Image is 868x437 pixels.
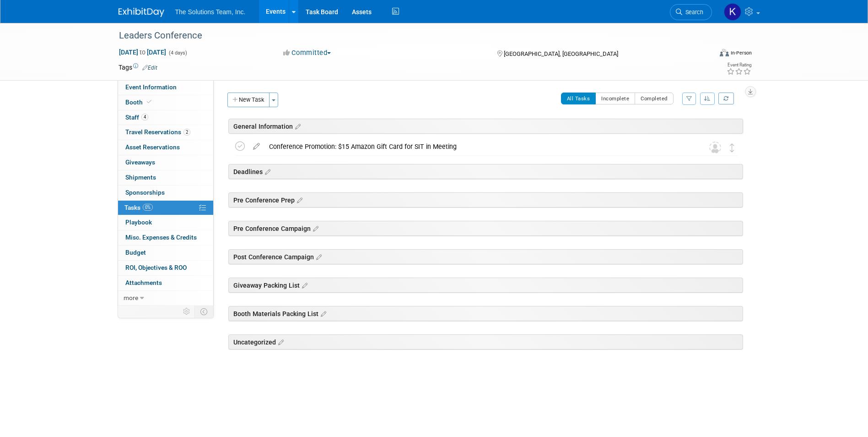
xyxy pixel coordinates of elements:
[228,334,743,350] div: Uncategorized
[125,143,180,151] span: Asset Reservations
[730,49,752,56] div: In-Person
[228,249,743,264] div: Post Conference Campaign
[118,155,213,170] a: Giveaways
[228,119,743,134] div: General Information
[118,261,213,275] a: ROI, Objectives & ROO
[118,276,213,290] a: Attachments
[118,110,213,125] a: Staff4
[118,80,213,95] a: Event Information
[175,8,246,16] span: The Solutions Team, Inc.
[228,164,743,179] div: Deadlines
[125,264,187,271] span: ROI, Objectives & ROO
[718,93,734,104] a: Refresh
[228,221,743,236] div: Pre Conference Campaign
[635,93,674,104] button: Completed
[118,125,213,140] a: Travel Reservations2
[118,215,213,230] a: Playbook
[118,95,213,110] a: Booth
[179,306,195,317] td: Personalize Event Tab Strip
[118,291,213,306] a: more
[318,309,326,318] a: Edit sections
[264,139,691,154] div: Conference Promotion: $15 Amazon Gift Card for SIT in Meeting
[228,192,743,208] div: Pre Conference Prep
[125,128,190,136] span: Travel Reservations
[125,218,152,226] span: Playbook
[314,252,322,261] a: Edit sections
[658,48,752,61] div: Event Format
[119,48,167,56] span: [DATE] [DATE]
[727,63,751,67] div: Event Rating
[670,4,712,20] a: Search
[709,142,721,153] img: Unassigned
[119,63,157,72] td: Tags
[125,279,162,286] span: Attachments
[504,50,618,57] span: [GEOGRAPHIC_DATA], [GEOGRAPHIC_DATA]
[125,234,197,241] span: Misc. Expenses & Credits
[194,306,213,317] td: Toggle Event Tabs
[295,195,302,204] a: Edit sections
[228,278,743,293] div: Giveaway Packing List
[125,114,148,121] span: Staff
[228,306,743,321] div: Booth Materials Packing List
[125,174,156,181] span: Shipments
[116,27,698,44] div: Leaders Conference
[125,158,155,166] span: Giveaways
[293,121,301,131] a: Edit sections
[118,230,213,245] a: Misc. Expenses & Credits
[125,189,165,196] span: Sponsorships
[724,3,741,21] img: Kaelon Harris
[263,167,270,176] a: Edit sections
[125,83,177,91] span: Event Information
[561,93,596,104] button: All Tasks
[141,114,148,120] span: 4
[138,49,147,56] span: to
[682,9,703,16] span: Search
[125,98,153,106] span: Booth
[311,224,318,233] a: Edit sections
[595,93,635,104] button: Incomplete
[730,143,734,152] i: Move task
[125,249,146,256] span: Budget
[142,65,157,71] a: Edit
[118,170,213,185] a: Shipments
[248,142,264,151] a: edit
[168,50,187,56] span: (4 days)
[118,246,213,260] a: Budget
[119,8,164,17] img: ExhibitDay
[124,204,153,211] span: Tasks
[280,48,334,58] button: Committed
[300,280,307,290] a: Edit sections
[276,337,284,346] a: Edit sections
[183,129,190,136] span: 2
[143,204,153,211] span: 0%
[118,186,213,200] a: Sponsorships
[118,201,213,215] a: Tasks0%
[118,140,213,155] a: Asset Reservations
[147,99,151,104] i: Booth reservation complete
[720,49,729,56] img: Format-Inperson.png
[227,93,270,107] button: New Task
[124,294,138,301] span: more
